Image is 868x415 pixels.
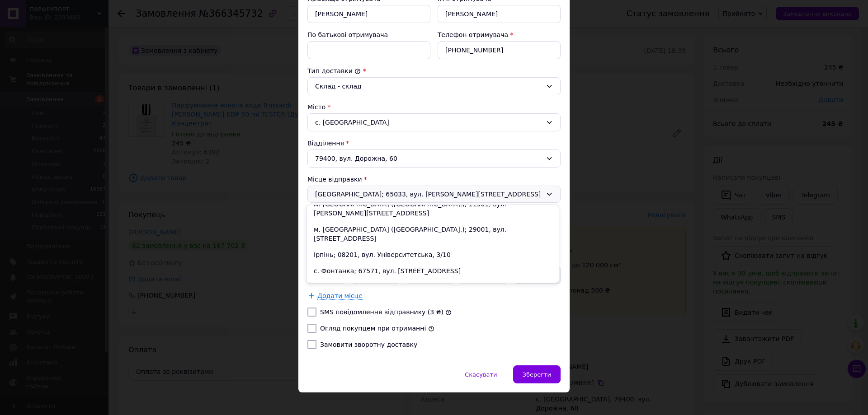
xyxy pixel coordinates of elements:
[320,308,443,316] label: SMS повідомлення відправнику (3 ₴)
[307,31,388,38] label: По батькові отримувача
[438,41,561,59] input: +380
[307,263,559,279] li: с. Фонтанка; 67571, вул. [STREET_ADDRESS]
[307,175,561,184] div: Місце відправки
[320,325,426,332] label: Огляд покупцем при отриманні
[307,139,561,148] div: Відділення
[307,149,561,168] div: 79400, вул. Дорожна, 60
[307,247,559,263] li: Ірпінь; 08201, вул. Університетська, 3/10
[438,31,508,38] label: Телефон отримувача
[317,292,363,300] span: Додати місце
[307,103,561,112] div: Місто
[307,113,561,131] div: с. [GEOGRAPHIC_DATA]
[320,341,417,348] label: Замовити зворотну доставку
[307,66,561,75] div: Тип доставки
[315,190,542,199] span: [GEOGRAPHIC_DATA]; 65033, вул. [PERSON_NAME][STREET_ADDRESS]
[465,371,497,378] span: Скасувати
[523,371,551,378] span: Зберегти
[307,221,559,247] li: м. [GEOGRAPHIC_DATA] ([GEOGRAPHIC_DATA].); 29001, вул. [STREET_ADDRESS]
[315,81,542,91] div: Склад - склад
[307,279,559,295] li: [GEOGRAPHIC_DATA]; 65011, вул. [STREET_ADDRESS]
[307,196,559,221] li: м. [GEOGRAPHIC_DATA] ([GEOGRAPHIC_DATA].); 11501, вул. [PERSON_NAME][STREET_ADDRESS]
